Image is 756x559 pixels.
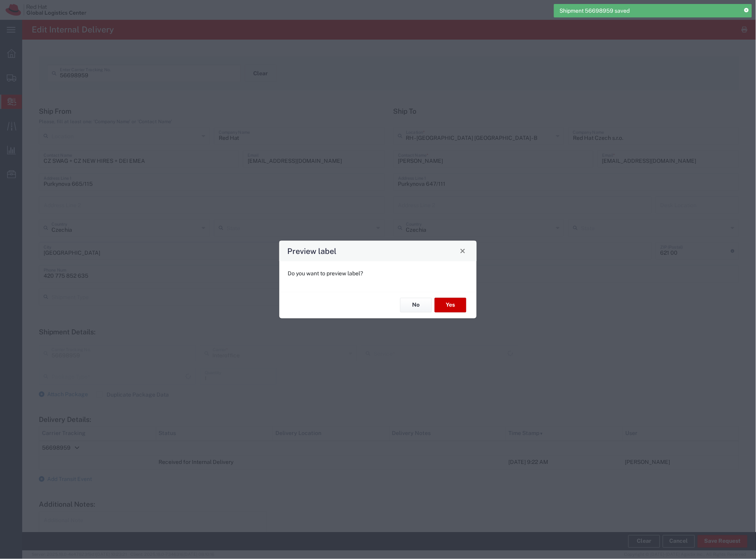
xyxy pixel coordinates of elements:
button: No [400,298,432,313]
button: Close [457,245,468,256]
span: Shipment 56698959 saved [560,7,630,15]
p: Do you want to preview label? [288,269,468,278]
button: Yes [435,298,466,313]
h4: Preview label [288,245,337,257]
